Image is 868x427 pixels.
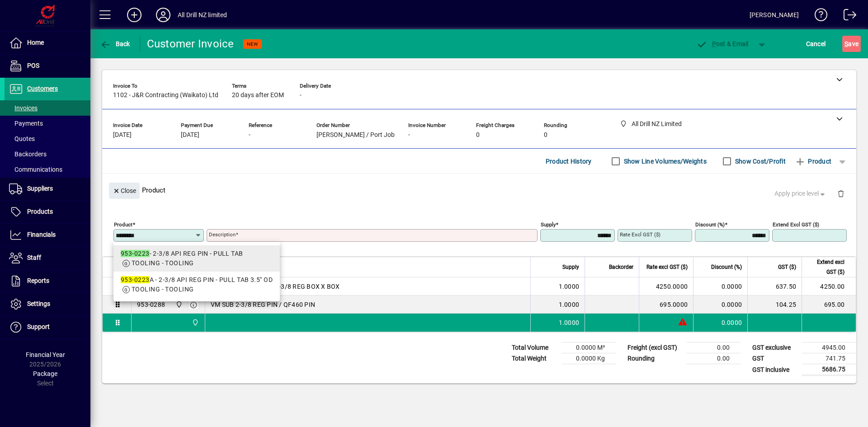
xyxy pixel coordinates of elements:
span: Close [113,183,136,198]
mat-label: Extend excl GST ($) [773,221,819,228]
span: 1102 - J&R Contracting (Waikato) Ltd [113,92,218,99]
span: 20 days after EOM [232,92,284,99]
span: Financial Year [26,351,65,358]
span: [DATE] [181,131,199,139]
button: Add [120,7,149,23]
a: Invoices [5,100,90,116]
app-page-header-button: Delete [830,189,852,197]
span: [PERSON_NAME] / Port Job [316,131,395,139]
td: GST [748,353,802,364]
div: [PERSON_NAME] [750,8,799,22]
span: S [844,40,848,47]
span: TOOLING - TOOLING [132,259,193,267]
span: Payments [9,120,43,127]
span: Settings [27,300,50,307]
a: Staff [5,247,90,269]
span: NEW [247,41,258,47]
span: GST ($) [778,262,796,272]
span: Back [100,40,130,47]
td: Freight (excl GST) [623,343,686,353]
a: Home [5,32,90,54]
a: Settings [5,293,90,315]
span: [DATE] [113,131,132,139]
mat-label: Product [114,221,132,228]
a: Knowledge Base [808,2,828,31]
a: Backorders [5,146,90,162]
span: Rate excl GST ($) [646,262,688,272]
td: 695.00 [802,296,856,314]
label: Show Cost/Profit [733,157,786,166]
mat-label: Rate excl GST ($) [620,231,660,238]
span: Apply price level [774,189,827,198]
mat-label: Description [209,231,236,238]
label: Show Line Volumes/Weights [622,157,707,166]
span: Support [27,323,50,330]
button: Product History [542,153,595,169]
app-page-header-button: Back [90,36,140,52]
td: 0.00 [686,353,741,364]
mat-option: 953-0223A - 2-3/8 API REG PIN - PULL TAB 3.5" OD [113,272,280,298]
span: Cancel [806,37,826,51]
span: VM SUB 2-3/8 REG PIN / QF460 PIN [211,300,315,309]
span: - [249,131,250,139]
a: Financials [5,224,90,246]
td: 741.75 [802,353,856,364]
span: 1.0000 [559,318,580,327]
a: Support [5,316,90,338]
td: 0.00 [686,343,741,353]
td: 637.50 [747,277,802,296]
span: Financials [27,231,56,238]
span: 0 [544,131,547,139]
span: TOOLING - TOOLING [132,286,193,293]
span: Communications [9,166,62,173]
span: ost & Email [696,40,749,47]
td: GST exclusive [748,343,802,353]
span: Package [33,370,57,377]
div: All Drill NZ limited [178,8,227,22]
a: Suppliers [5,178,90,200]
a: Logout [837,2,857,31]
span: Backorders [9,150,47,158]
span: 1.0000 [559,282,580,291]
span: Customers [27,85,58,92]
span: 1.0000 [559,300,580,309]
td: GST inclusive [748,364,802,375]
span: 0 [476,131,480,139]
td: 0.0000 [693,296,747,314]
a: Payments [5,116,90,131]
span: Staff [27,254,41,261]
a: POS [5,55,90,77]
span: All Drill NZ Limited [173,300,184,310]
app-page-header-button: Close [107,186,142,194]
td: 0.0000 Kg [561,353,616,364]
td: 0.0000 [693,314,747,332]
span: Home [27,39,44,46]
span: - [408,131,410,139]
div: 695.0000 [645,300,688,309]
a: Communications [5,162,90,177]
button: Profile [149,7,178,23]
td: Rounding [623,353,686,364]
span: All Drill NZ Limited [189,318,200,328]
button: Delete [830,183,852,204]
button: Apply price level [771,186,830,202]
button: Close [109,183,140,199]
td: Total Volume [507,343,561,353]
span: Backorder [609,262,633,272]
div: Product [102,174,856,206]
td: 5686.75 [802,364,856,375]
span: Extend excl GST ($) [807,257,844,277]
span: Invoices [9,104,38,112]
button: Cancel [804,36,828,52]
td: 4945.00 [802,343,856,353]
button: Save [842,36,861,52]
span: P [712,40,716,47]
span: Products [27,208,53,215]
span: Quotes [9,135,35,142]
td: Total Weight [507,353,561,364]
span: Discount (%) [711,262,742,272]
div: A - 2-3/8 API REG PIN - PULL TAB 3.5" OD [121,275,273,285]
td: 104.25 [747,296,802,314]
mat-option: 953-0223 - 2-3/8 API REG PIN - PULL TAB [113,245,280,272]
div: 4250.0000 [645,282,688,291]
